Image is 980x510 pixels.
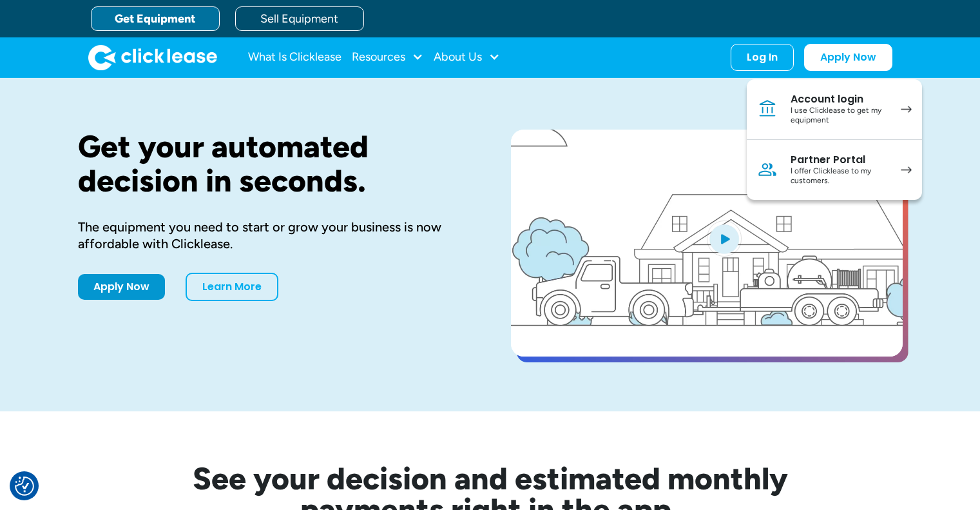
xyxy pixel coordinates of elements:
img: Revisit consent button [15,476,34,496]
div: Log In [747,51,778,64]
a: Apply Now [78,274,165,300]
img: arrow [901,106,912,113]
a: Sell Equipment [235,6,364,31]
a: Get Equipment [91,6,220,31]
a: Partner PortalI offer Clicklease to my customers. [747,140,922,200]
a: Account loginI use Clicklease to get my equipment [747,79,922,140]
img: Blue play button logo on a light blue circular background [707,221,742,257]
img: Clicklease logo [88,44,217,70]
a: home [88,44,217,70]
div: The equipment you need to start or grow your business is now affordable with Clicklease. [78,219,470,252]
button: Consent Preferences [15,476,34,496]
nav: Log In [747,79,922,200]
div: Account login [791,93,888,106]
div: Partner Portal [791,153,888,166]
a: What Is Clicklease [248,44,341,70]
div: I offer Clicklease to my customers. [791,166,888,186]
img: Bank icon [757,99,778,119]
a: Learn More [186,273,278,301]
a: Apply Now [804,44,892,71]
img: arrow [901,166,912,173]
img: Person icon [757,159,778,180]
div: Resources [352,44,423,70]
div: I use Clicklease to get my equipment [791,106,888,126]
h1: Get your automated decision in seconds. [78,130,470,198]
div: About Us [434,44,500,70]
a: open lightbox [511,130,903,357]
